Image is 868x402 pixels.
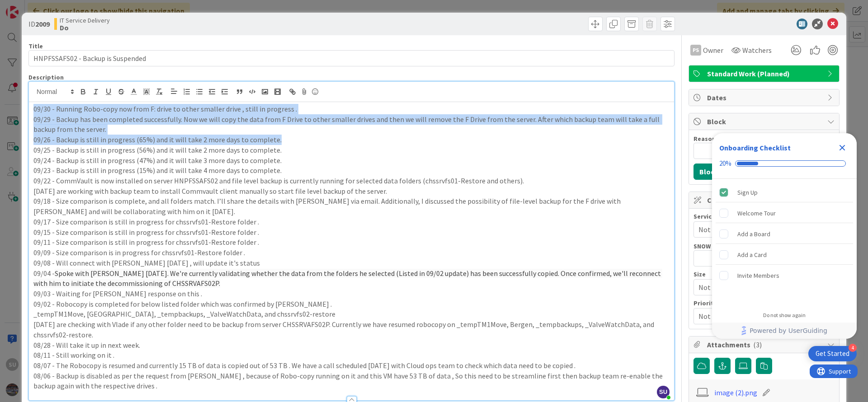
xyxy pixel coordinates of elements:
button: Block [693,164,724,180]
span: Watchers [742,45,772,56]
span: Not Set [698,281,814,294]
div: Checklist progress: 20% [719,159,849,168]
p: 09/24 - Backup is still in progress (47%) and it will take 3 more days to complete. [33,155,670,166]
div: 20% [719,159,731,168]
p: 08/11 - Still working on it . [33,350,670,360]
label: SNOW Reference Number [693,242,768,250]
span: Attachments [707,339,823,350]
span: Owner [703,45,723,56]
div: Sign Up [737,187,758,198]
div: Open Get Started checklist, remaining modules: 4 [808,346,857,361]
p: 09/02 - Robocopy is completed for below listed folder which was confirmed by [PERSON_NAME] . [33,299,670,309]
span: Standard Work (Planned) [707,68,823,79]
span: Dates [707,92,823,103]
div: PS [690,45,701,56]
p: _tempTM1Move, [GEOGRAPHIC_DATA], _tempbackups, _ValveWatchData, and chssrvfs02-restore [33,309,670,319]
p: 09/30 - Running Robo-copy now from F: drive to other smaller drive , still in progress . [33,104,670,114]
div: Checklist items [712,179,857,306]
a: image (2).png [714,387,757,398]
div: Close Checklist [835,140,849,155]
a: Powered by UserGuiding [717,323,852,339]
div: Welcome Tour is incomplete. [716,203,853,223]
div: Welcome Tour [737,208,776,219]
label: Reason [693,135,716,143]
p: 09/08 - Will connect with [PERSON_NAME] [DATE] , will update it's status [33,258,670,268]
div: Sign Up is complete. [716,182,853,202]
p: 09/17 - Size comparison is still in progress for chssrvfs01-Restore folder . [33,217,670,227]
div: Onboarding Checklist [719,142,791,153]
div: Footer [712,323,857,339]
p: 09/23 - Backup is still in progress (15%) and it will take 4 more days to complete. [33,165,670,176]
div: Add a Card [737,249,767,260]
p: 09/26 - Backup is still in progress (65%) and it will take 2 more days to complete. [33,135,670,145]
p: 08/28 - Will take it up in next week. [33,340,670,351]
span: Powered by UserGuiding [750,325,827,336]
div: 4 [849,344,857,352]
span: Not Set [698,310,814,323]
div: Add a Card is incomplete. [716,245,853,265]
p: 08/07 - The Robocopy is resumed and currently 15 TB of data is copied out of 53 TB . We have a ca... [33,360,670,371]
span: ( 3 ) [753,340,762,349]
label: Title [28,42,43,50]
span: Spoke with [PERSON_NAME] [DATE]. We're currently validating whether the data from the folders he ... [33,269,662,288]
div: Size [693,271,835,277]
span: Block [707,116,823,127]
p: 09/11 - Size comparison is still in progress for chssrvfs01-Restore folder . [33,237,670,248]
div: Priority [693,300,835,306]
div: Service Tower [693,213,835,220]
span: Custom Fields [707,195,823,206]
p: 09/15 - Size comparison is still in progress for chssrvfs01-Restore folder . [33,227,670,238]
div: Add a Board is incomplete. [716,224,853,244]
b: 2009 [35,19,50,28]
p: 09/09 - Size comparison is in progress for chssrvfs01-Restore folder . [33,248,670,258]
div: Get Started [816,349,849,358]
div: Invite Members [737,270,779,281]
input: type card name here... [28,50,675,66]
p: [DATE] are working with backup team to install Commvault client manually so start file level back... [33,186,670,196]
div: Add a Board [737,229,770,239]
p: [DATE] are checking with Vlade if any other folder need to be backup from server CHSSRVAFS02P. Cu... [33,319,670,340]
div: Checklist Container [712,133,857,339]
p: 09/03 - Waiting for [PERSON_NAME] response on this . [33,289,670,299]
span: Support [19,1,41,12]
p: 09/04 - [33,268,670,289]
p: 09/18 - Size comparison is complete, and all folders match. I’ll share the details with [PERSON_N... [33,196,670,216]
div: Invite Members is incomplete. [716,266,853,285]
span: IT Service Delivery [60,17,110,24]
span: Not Set [698,224,819,235]
p: 09/29 - Backup has been completed successfully. Now we will copy the data from F Drive to other s... [33,114,670,135]
p: 09/25 - Backup is still in progress (56%) and it will take 2 more days to complete. [33,145,670,155]
b: Do [60,24,110,31]
span: SU [657,386,670,398]
span: Description [28,73,64,81]
span: ID [28,19,50,29]
p: 08/06 - Backup is disabled as per the request from [PERSON_NAME] , because of Robo-copy running o... [33,371,670,391]
p: 09/22 - CommVault is now installed on server HNPFSSAFS02 and file level backup is currently runni... [33,176,670,186]
div: Do not show again [763,312,806,319]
